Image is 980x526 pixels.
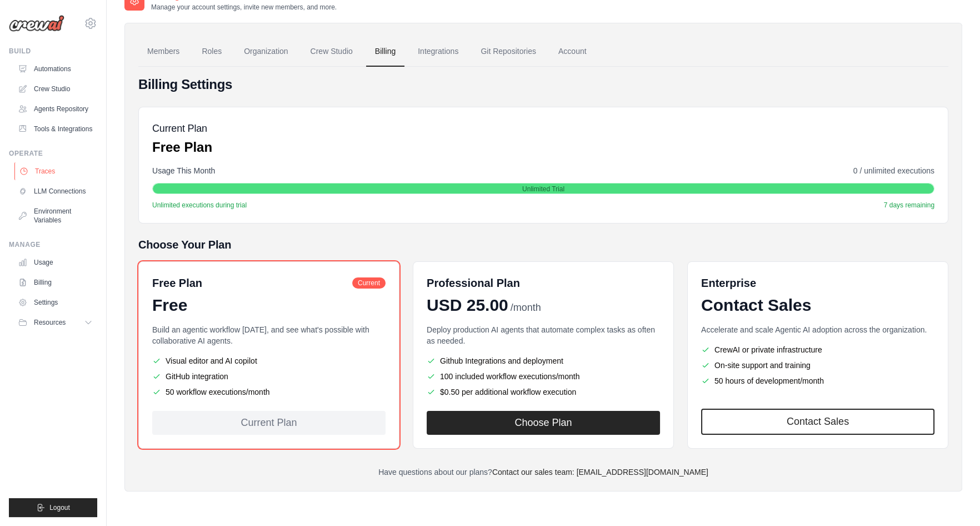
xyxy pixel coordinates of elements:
p: Build an agentic workflow [DATE], and see what's possible with collaborative AI agents. [152,324,386,346]
li: 50 hours of development/month [701,375,934,386]
div: Build [9,47,97,56]
p: Deploy production AI agents that automate complex tasks as often as needed. [427,324,660,346]
li: 50 workflow executions/month [152,386,386,398]
a: Crew Studio [302,37,362,67]
a: Contact our sales team: [EMAIL_ADDRESS][DOMAIN_NAME] [492,468,708,477]
span: 7 days remaining [884,201,934,210]
a: Integrations [409,37,467,67]
li: GitHub integration [152,371,386,382]
a: LLM Connections [13,182,97,200]
a: Billing [366,37,404,67]
a: Tools & Integrations [13,120,97,138]
h6: Professional Plan [427,275,520,291]
span: USD 25.00 [427,295,508,315]
a: Traces [14,162,98,180]
li: $0.50 per additional workflow execution [427,386,660,398]
li: Github Integrations and deployment [427,355,660,366]
span: /month [511,300,541,315]
span: Usage This Month [152,165,215,176]
a: Crew Studio [13,80,97,98]
li: On-site support and training [701,360,934,371]
p: Free Plan [152,138,212,156]
a: Git Repositories [472,37,545,67]
span: Current [352,277,386,289]
li: 100 included workflow executions/month [427,371,660,382]
h5: Current Plan [152,121,212,136]
span: 0 / unlimited executions [853,165,934,176]
h4: Billing Settings [138,76,948,93]
a: Organization [235,37,297,67]
a: Environment Variables [13,202,97,229]
div: Free [152,295,386,315]
a: Automations [13,60,97,78]
a: Settings [13,294,97,311]
h6: Enterprise [701,275,934,291]
a: Usage [13,254,97,271]
div: Current Plan [152,411,386,435]
a: Billing [13,274,97,291]
p: Have questions about our plans? [138,467,948,478]
button: Logout [9,498,97,517]
p: Accelerate and scale Agentic AI adoption across the organization. [701,324,934,335]
li: Visual editor and AI copilot [152,355,386,366]
button: Choose Plan [427,411,660,435]
h6: Free Plan [152,275,202,291]
a: Members [138,37,188,67]
div: Manage [9,240,97,249]
button: Resources [13,314,97,331]
span: Unlimited Trial [522,185,564,193]
span: Logout [49,503,70,512]
a: Contact Sales [701,409,934,435]
img: Logo [9,15,64,32]
p: Manage your account settings, invite new members, and more. [151,3,337,12]
span: Unlimited executions during trial [152,201,247,210]
li: CrewAI or private infrastructure [701,344,934,355]
div: Operate [9,149,97,158]
span: Resources [34,318,66,327]
a: Roles [193,37,231,67]
h5: Choose Your Plan [138,237,948,252]
a: Agents Repository [13,100,97,118]
a: Account [549,37,596,67]
div: Contact Sales [701,295,934,315]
